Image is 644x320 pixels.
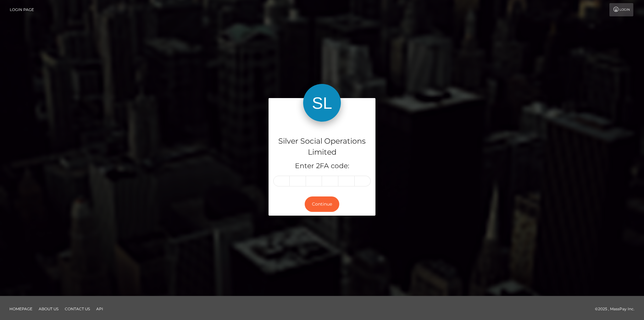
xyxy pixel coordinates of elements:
[62,304,92,314] a: Contact Us
[273,136,371,158] h4: Silver Social Operations Limited
[305,196,339,212] button: Continue
[595,306,639,312] div: © 2025 , MassPay Inc.
[7,304,35,314] a: Homepage
[36,304,61,314] a: About Us
[10,3,34,16] a: Login Page
[273,161,371,171] h5: Enter 2FA code:
[94,304,106,314] a: API
[609,3,633,16] a: Login
[303,84,341,122] img: Silver Social Operations Limited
